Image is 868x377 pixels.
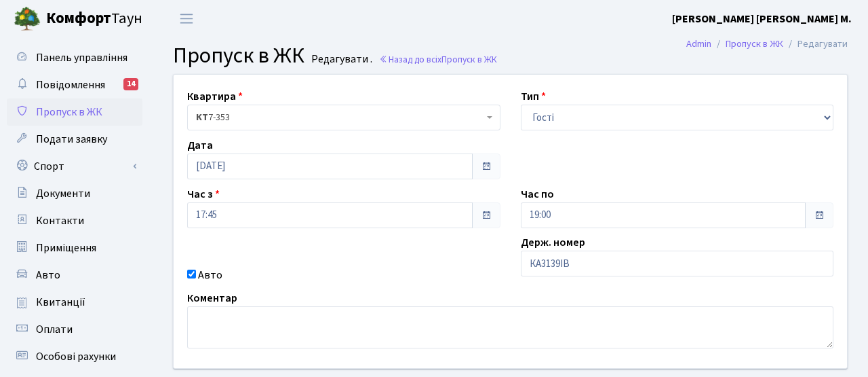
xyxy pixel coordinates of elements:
input: AA0001AA [521,251,834,276]
span: <b>КТ</b>&nbsp;&nbsp;&nbsp;&nbsp;7-353 [187,105,500,130]
div: 14 [123,78,138,90]
label: Дата [187,137,213,154]
span: Панель управління [36,50,127,65]
span: Пропуск в ЖК [36,105,102,120]
label: Квартира [187,88,243,105]
a: Спорт [7,153,142,180]
b: Комфорт [46,7,111,29]
span: Таун [46,7,142,31]
a: Панель управління [7,44,142,71]
span: Документи [36,186,90,201]
a: Назад до всіхПропуск в ЖК [379,53,497,66]
label: Час по [521,186,554,202]
a: Контакти [7,207,142,234]
a: Admin [686,37,711,51]
a: Квитанції [7,289,142,316]
img: logo.png [14,5,41,33]
a: Пропуск в ЖК [7,98,142,126]
span: Особові рахунки [36,349,116,364]
label: Час з [187,186,220,202]
span: <b>КТ</b>&nbsp;&nbsp;&nbsp;&nbsp;7-353 [196,111,484,124]
button: Переключити навігацію [170,7,203,30]
span: Пропуск в ЖК [173,40,304,71]
a: [PERSON_NAME] [PERSON_NAME] М. [672,11,852,27]
span: Приміщення [36,240,96,255]
a: Документи [7,180,142,207]
span: Квитанції [36,295,85,310]
label: Коментар [187,290,237,306]
b: [PERSON_NAME] [PERSON_NAME] М. [672,12,852,26]
b: КТ [196,111,208,124]
nav: breadcrumb [666,30,868,58]
span: Авто [36,268,60,283]
a: Приміщення [7,234,142,262]
li: Редагувати [783,37,848,52]
span: Подати заявку [36,132,107,147]
span: Пропуск в ЖК [441,53,497,66]
span: Контакти [36,213,84,228]
label: Держ. номер [521,234,585,251]
span: Повідомлення [36,77,105,92]
a: Повідомлення14 [7,71,142,98]
a: Подати заявку [7,126,142,153]
small: Редагувати . [309,53,372,66]
a: Авто [7,262,142,289]
a: Оплати [7,316,142,343]
label: Авто [198,267,222,283]
label: Тип [521,88,546,105]
a: Пропуск в ЖК [726,37,783,51]
span: Оплати [36,322,73,337]
a: Особові рахунки [7,343,142,370]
